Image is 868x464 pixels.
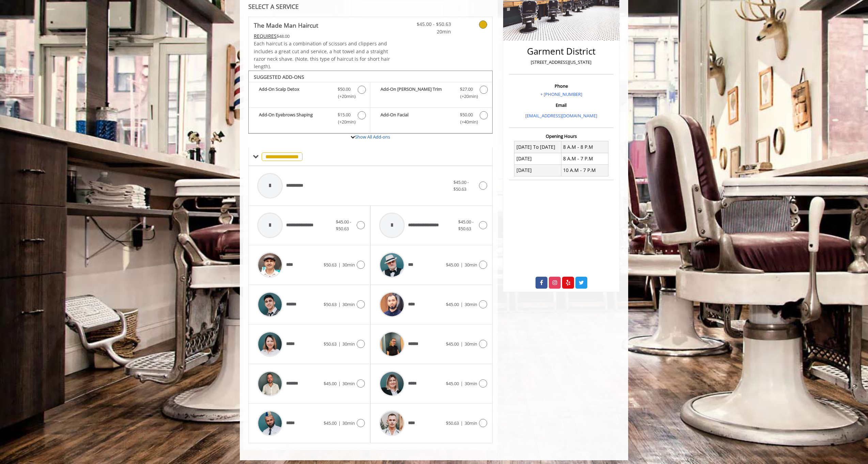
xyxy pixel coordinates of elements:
[336,219,351,232] span: $45.00 - $50.63
[456,118,476,126] span: (+40min )
[342,420,355,426] span: 30min
[254,20,318,30] b: The Made Man Haircut
[259,86,331,100] b: Add-On Scalp Detox
[338,86,351,93] span: $50.00
[461,420,463,426] span: |
[458,219,474,232] span: $45.00 - $50.63
[446,301,459,307] span: $45.00
[411,20,451,28] span: $45.00 - $50.63
[509,134,614,139] h3: Opening Hours
[334,118,354,126] span: (+20min )
[338,262,341,268] span: |
[511,59,612,66] p: [STREET_ADDRESS][US_STATE]
[324,380,337,387] span: $45.00
[248,3,493,10] div: SELECT A SERVICE
[561,153,608,164] td: 8 A.M - 7 P.M
[355,134,390,140] a: Show All Add-ons
[461,301,463,307] span: |
[254,40,390,70] span: Each haircut is a combination of scissors and clippers and includes a great cut and service, a ho...
[525,113,597,119] a: [EMAIL_ADDRESS][DOMAIN_NAME]
[514,164,561,176] td: [DATE]
[342,262,355,268] span: 30min
[342,380,355,387] span: 30min
[338,341,341,347] span: |
[338,380,341,387] span: |
[465,262,477,268] span: 30min
[324,420,337,426] span: $45.00
[252,86,367,102] label: Add-On Scalp Detox
[446,341,459,347] span: $45.00
[511,103,612,107] h3: Email
[324,262,337,268] span: $50.63
[254,74,304,80] b: SUGGESTED ADD-ONS
[254,33,277,39] span: This service needs some Advance to be paid before we block your appointment
[446,420,459,426] span: $50.63
[324,301,337,307] span: $50.63
[511,46,612,56] h2: Garment District
[514,153,561,164] td: [DATE]
[254,32,391,40] div: $48.00
[461,341,463,347] span: |
[338,111,351,118] span: $15.00
[338,420,341,426] span: |
[561,164,608,176] td: 10 A.M - 7 P.M
[561,141,608,153] td: 8 A.M - 8 P.M
[461,262,463,268] span: |
[465,420,477,426] span: 30min
[248,71,493,134] div: The Made Man Haircut Add-onS
[342,341,355,347] span: 30min
[334,93,354,100] span: (+20min )
[465,341,477,347] span: 30min
[460,86,473,93] span: $27.00
[374,111,489,127] label: Add-On Facial
[446,262,459,268] span: $45.00
[465,301,477,307] span: 30min
[324,341,337,347] span: $50.63
[411,28,451,35] span: 20min
[381,111,453,126] b: Add-On Facial
[381,86,453,100] b: Add-On [PERSON_NAME] Trim
[342,301,355,307] span: 30min
[461,380,463,387] span: |
[374,86,489,102] label: Add-On Beard Trim
[259,111,331,126] b: Add-On Eyebrows Shaping
[540,91,582,97] a: + [PHONE_NUMBER]
[446,380,459,387] span: $45.00
[514,141,561,153] td: [DATE] To [DATE]
[456,93,476,100] span: (+20min )
[252,111,367,127] label: Add-On Eyebrows Shaping
[338,301,341,307] span: |
[460,111,473,118] span: $50.00
[465,380,477,387] span: 30min
[453,179,469,192] span: $45.00 - $50.63
[511,84,612,88] h3: Phone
